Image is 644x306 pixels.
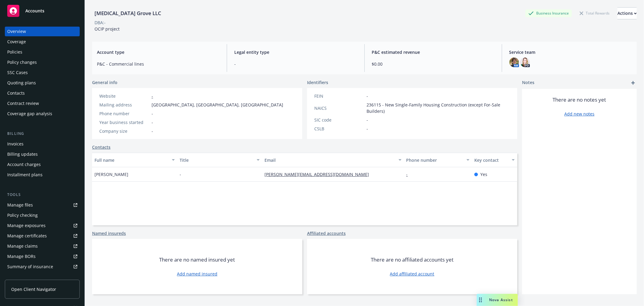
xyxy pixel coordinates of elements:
[177,153,262,167] button: Title
[177,271,217,277] a: Add named insured
[7,37,26,47] div: Coverage
[92,153,177,167] button: Full name
[5,131,80,137] div: Billing
[264,171,374,177] a: [PERSON_NAME][EMAIL_ADDRESS][DOMAIN_NAME]
[180,157,253,163] div: Title
[307,230,346,236] a: Affiliated accounts
[489,297,513,302] span: Nova Assist
[7,231,47,241] div: Manage certificates
[5,88,80,98] a: Contacts
[367,93,368,99] span: -
[11,286,56,292] span: Open Client Navigator
[95,19,106,26] div: DBA: -
[95,157,168,163] div: Full name
[7,27,26,36] div: Overview
[314,125,364,132] div: CSLB
[314,93,364,99] div: FEIN
[5,262,80,272] a: Summary of insurance
[5,47,80,57] a: Policies
[180,171,181,177] span: -
[7,109,52,119] div: Coverage gap analysis
[5,200,80,210] a: Manage files
[564,111,594,117] a: Add new notes
[99,110,149,117] div: Phone number
[92,79,117,86] span: General info
[307,79,328,86] span: Identifiers
[372,61,495,67] span: $0.00
[5,27,80,36] a: Overview
[509,57,519,67] img: photo
[5,160,80,169] a: Account charges
[5,2,80,19] a: Accounts
[92,144,111,150] a: Contacts
[553,96,606,103] span: There are no notes yet
[5,37,80,47] a: Coverage
[7,160,41,169] div: Account charges
[5,139,80,149] a: Invoices
[7,262,53,272] div: Summary of insurance
[234,61,357,67] span: -
[5,99,80,108] a: Contract review
[262,153,404,167] button: Email
[7,200,33,210] div: Manage files
[92,9,164,17] div: [MEDICAL_DATA] Grove LLC
[509,49,632,55] span: Service team
[630,79,637,86] a: add
[404,153,472,167] button: Phone number
[5,109,80,119] a: Coverage gap analysis
[367,117,368,123] span: -
[152,110,153,117] span: -
[152,102,283,108] span: [GEOGRAPHIC_DATA], [GEOGRAPHIC_DATA], [GEOGRAPHIC_DATA]
[367,125,368,132] span: -
[617,8,637,19] div: Actions
[7,68,28,77] div: SSC Cases
[152,119,153,125] span: -
[25,8,44,13] span: Accounts
[5,241,80,251] a: Manage claims
[390,271,434,277] a: Add affiliated account
[7,149,38,159] div: Billing updates
[7,272,46,282] div: Policy AI ingestions
[406,171,413,177] a: -
[477,294,518,306] button: Nova Assist
[99,128,149,134] div: Company size
[152,128,153,134] span: -
[7,99,39,108] div: Contract review
[314,117,364,123] div: SIC code
[95,171,128,177] span: [PERSON_NAME]
[92,230,126,236] a: Named insureds
[5,272,80,282] a: Policy AI ingestions
[97,49,219,55] span: Account type
[7,221,46,230] div: Manage exposures
[7,252,36,261] div: Manage BORs
[5,78,80,88] a: Quoting plans
[480,171,487,177] span: Yes
[314,105,364,111] div: NAICS
[5,210,80,220] a: Policy checking
[5,149,80,159] a: Billing updates
[367,102,510,114] span: 236115 - New Single-Family Housing Construction (except For-Sale Builders)
[406,157,463,163] div: Phone number
[7,88,25,98] div: Contacts
[97,61,219,67] span: P&C - Commercial lines
[5,231,80,241] a: Manage certificates
[7,139,24,149] div: Invoices
[525,9,572,17] div: Business Insurance
[7,241,38,251] div: Manage claims
[617,7,637,19] button: Actions
[99,93,149,99] div: Website
[5,252,80,261] a: Manage BORs
[5,57,80,67] a: Policy changes
[5,68,80,77] a: SSC Cases
[7,210,38,220] div: Policy checking
[7,57,37,67] div: Policy changes
[522,79,534,86] span: Notes
[95,26,120,32] span: OCIP project
[5,192,80,198] div: Tools
[372,49,495,55] span: P&C estimated revenue
[7,47,22,57] div: Policies
[371,256,453,263] span: There are no affiliated accounts yet
[152,93,153,99] a: -
[264,157,395,163] div: Email
[474,157,508,163] div: Key contact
